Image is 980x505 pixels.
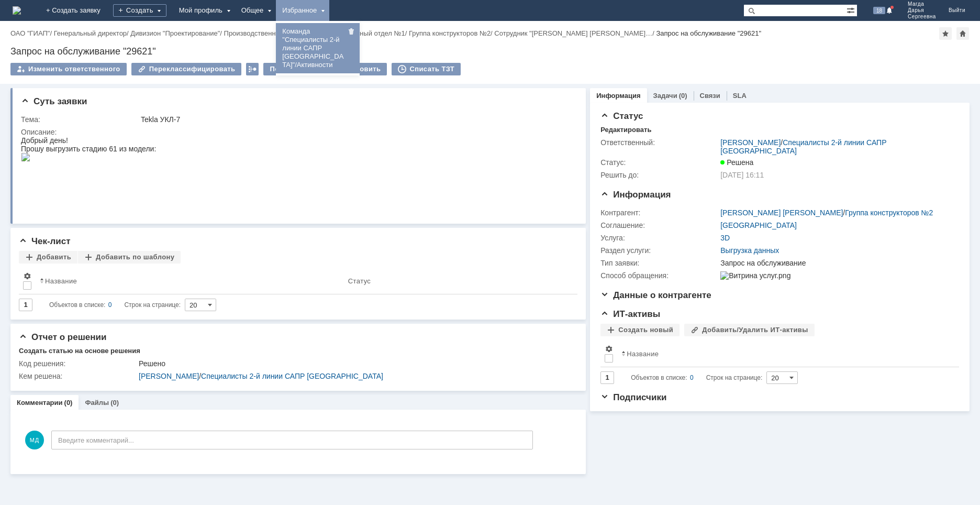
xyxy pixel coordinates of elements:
div: Тема: [21,115,139,124]
span: Настройки [23,272,31,280]
div: Редактировать [600,126,651,134]
a: [PERSON_NAME] [PERSON_NAME] [720,208,843,217]
a: [GEOGRAPHIC_DATA] [720,221,797,229]
div: Работа с массовостью [246,63,259,75]
div: Создать статью на основе решения [19,347,140,355]
img: Витрина услуг.png [720,271,790,280]
th: Название [36,268,344,294]
a: Специалисты 2-й линии САПР [GEOGRAPHIC_DATA] [720,138,886,155]
a: [PERSON_NAME] [139,372,199,380]
div: Код решения: [19,359,137,368]
div: Кем решена: [19,372,137,380]
div: Запрос на обслуживание "29621" [656,29,761,37]
div: Сделать домашней страницей [956,27,969,40]
div: / [409,29,494,37]
a: ОАО "ГИАП" [10,29,50,37]
a: Информация [596,92,640,100]
span: ИТ-активы [600,309,660,319]
a: Файлы [85,399,109,407]
a: Команда "Специалисты 2-й линии САПР [GEOGRAPHIC_DATA]"/Активности [278,25,358,71]
span: Сергеевна [908,14,936,20]
span: Объектов в списке: [631,374,687,381]
span: Статус [600,111,643,121]
a: Задачи [653,92,677,100]
div: Решить до: [600,171,718,179]
span: Магда [908,1,936,7]
span: Подписчики [600,392,666,402]
div: Запрос на обслуживание [720,259,953,267]
div: / [720,208,933,217]
div: / [494,29,656,37]
div: Контрагент: [600,208,718,217]
div: (0) [679,92,687,100]
span: Дарья [908,7,936,14]
span: Информация [600,190,671,200]
div: Соглашение: [600,221,718,229]
span: Расширенный поиск [847,5,857,15]
div: / [139,372,570,380]
div: Tekla УКЛ-7 [141,115,570,124]
span: Решена [720,158,753,167]
div: / [224,29,327,37]
div: Название [45,277,77,285]
div: 0 [690,371,694,384]
div: Способ обращения: [600,271,718,280]
span: МД [25,431,44,449]
th: Название [617,341,951,367]
span: Объектов в списке: [49,301,105,309]
div: / [130,29,224,37]
div: / [326,29,409,37]
div: Добавить в избранное [939,27,952,40]
a: Дивизион "Проектирование" [130,29,220,37]
div: Статус [348,277,371,285]
a: SLA [733,92,747,100]
a: Строительный отдел №1 [326,29,405,37]
div: Тип заявки: [600,259,718,267]
i: Строк на странице: [49,299,181,311]
a: Производственное управление [224,29,322,37]
a: [PERSON_NAME] [720,138,781,147]
div: (0) [64,399,73,407]
a: Группа конструкторов №2 [845,208,933,217]
div: / [720,138,953,155]
span: 18 [873,7,885,14]
div: Ответственный: [600,138,718,147]
a: Связи [700,92,720,100]
a: Комментарии [17,399,63,407]
span: Настройки [605,345,613,353]
a: Генеральный директор [54,29,127,37]
div: Услуга: [600,234,718,242]
div: 0 [108,299,112,311]
div: / [10,29,54,37]
a: Группа конструкторов №2 [409,29,491,37]
span: Суть заявки [21,96,87,106]
div: Создать [113,4,166,17]
div: Запрос на обслуживание "29621" [10,46,970,57]
a: Специалисты 2-й линии САПР [GEOGRAPHIC_DATA] [201,372,383,380]
i: Строк на странице: [631,371,762,384]
a: 3D [720,234,730,242]
div: Решено [139,359,570,368]
span: Удалить [347,29,355,37]
div: Раздел услуги: [600,246,718,255]
div: (0) [110,399,119,407]
div: / [54,29,131,37]
a: Выгрузка данных [720,246,779,255]
th: Статус [344,268,569,294]
img: logo [13,6,21,15]
a: Сотрудник "[PERSON_NAME] [PERSON_NAME]… [494,29,652,37]
span: Данные о контрагенте [600,290,711,300]
a: Перейти на домашнюю страницу [13,6,21,15]
div: Статус: [600,158,718,167]
div: Описание: [21,128,572,136]
span: Чек-лист [19,236,71,246]
span: [DATE] 16:11 [720,171,764,179]
span: Отчет о решении [19,332,106,342]
div: Название [627,350,659,358]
